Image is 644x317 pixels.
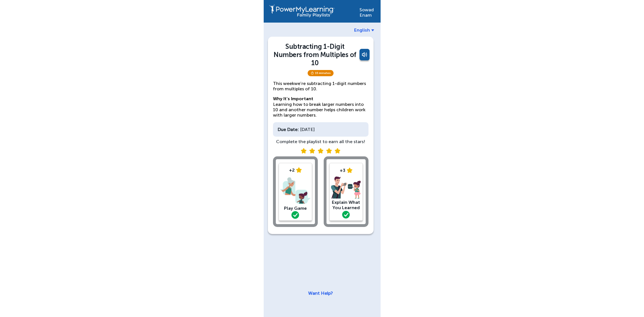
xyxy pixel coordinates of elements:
[354,27,370,33] span: English
[273,96,313,101] strong: Why It’s Important
[273,139,368,144] div: Complete the playlist to earn all the stars!
[310,71,314,75] img: timer.svg
[273,102,365,118] span: Learning how to break larger numbers into 10 and another number helps children work with larger n...
[277,127,299,132] div: Due Date:
[359,4,375,18] div: Sowad Enam
[269,4,335,17] img: PowerMyLearning Connect
[273,42,357,67] div: Subtracting 1-Digit Numbers from Multiples of 10
[318,148,323,154] img: submit star
[273,81,294,86] span: This week
[331,168,361,173] div: +3
[273,81,366,91] span: we’re subtracting 1-digit numbers from multiples of 10.
[331,176,361,199] img: explain.png
[291,211,299,219] img: green-check.svg
[347,168,352,173] img: star
[326,148,332,154] img: submit star
[280,176,310,205] img: play-game.png
[273,122,368,137] div: [DATE]
[342,211,350,218] img: green-check.svg
[308,70,334,76] span: 15 minutes
[296,167,302,173] img: star
[280,167,310,173] div: +2
[309,148,315,154] img: submit star
[331,200,361,210] div: Explain What You Learned
[354,27,374,33] a: English
[301,148,307,154] img: submit star
[308,290,333,296] a: Want Help?
[280,205,310,211] div: Play Game
[335,148,340,154] img: submit star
